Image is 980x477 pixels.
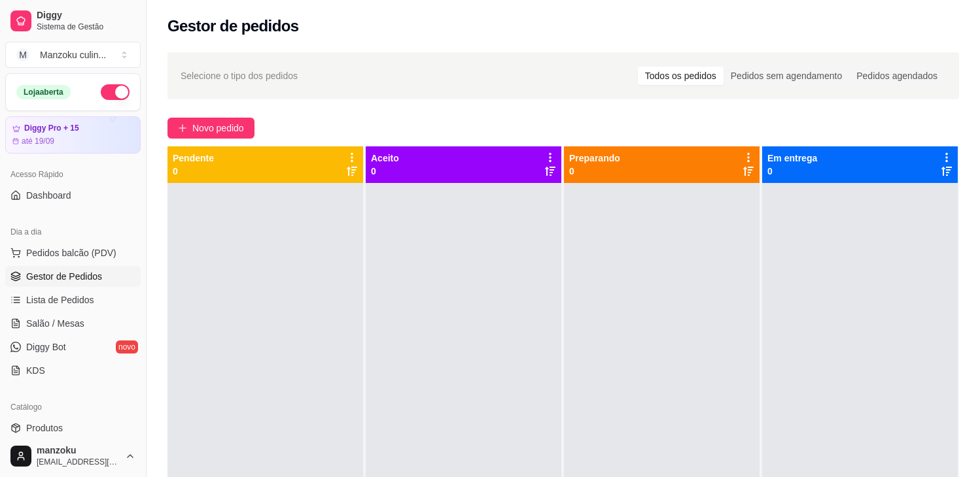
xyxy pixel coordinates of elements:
span: Novo pedido [192,121,244,135]
button: Pedidos balcão (PDV) [5,242,141,263]
p: Em entrega [767,152,817,165]
span: Sistema de Gestão [37,22,135,32]
a: KDS [5,360,141,381]
p: 0 [173,165,214,178]
span: Pedidos balcão (PDV) [26,246,116,259]
span: KDS [26,364,45,377]
div: Acesso Rápido [5,164,141,185]
span: Diggy [37,10,135,22]
span: manzoku [37,445,120,457]
a: Diggy Botnovo [5,337,141,357]
div: Loja aberta [16,85,71,99]
a: Produtos [5,418,141,438]
div: Pedidos agendados [849,67,945,85]
a: Dashboard [5,185,141,206]
p: 0 [371,165,399,178]
span: plus [178,123,187,133]
button: Alterar Status [101,84,130,100]
a: Gestor de Pedidos [5,266,141,287]
h2: Gestor de pedidos [167,16,299,37]
span: [EMAIL_ADDRESS][DOMAIN_NAME] [37,457,120,467]
p: Pendente [173,152,214,165]
p: Aceito [371,152,399,165]
span: Gestor de Pedidos [26,270,102,283]
div: Catálogo [5,397,141,418]
button: Novo pedido [167,118,254,139]
span: M [16,48,29,61]
span: Selecione o tipo dos pedidos [181,69,298,83]
div: Manzoku culin ... [40,48,106,61]
p: 0 [767,165,817,178]
article: Diggy Pro + 15 [24,123,79,133]
a: DiggySistema de Gestão [5,5,141,37]
div: Dia a dia [5,222,141,242]
span: Produtos [26,421,63,435]
p: Preparando [569,152,620,165]
p: 0 [569,165,620,178]
a: Salão / Mesas [5,313,141,334]
a: Lista de Pedidos [5,289,141,310]
a: Diggy Pro + 15até 19/09 [5,116,141,154]
span: Diggy Bot [26,340,66,354]
div: Todos os pedidos [638,67,724,85]
article: até 19/09 [22,136,54,146]
button: Select a team [5,42,141,68]
span: Salão / Mesas [26,317,84,330]
div: Pedidos sem agendamento [724,67,849,85]
span: Lista de Pedidos [26,293,94,306]
span: Dashboard [26,189,71,202]
button: manzoku[EMAIL_ADDRESS][DOMAIN_NAME] [5,440,141,472]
